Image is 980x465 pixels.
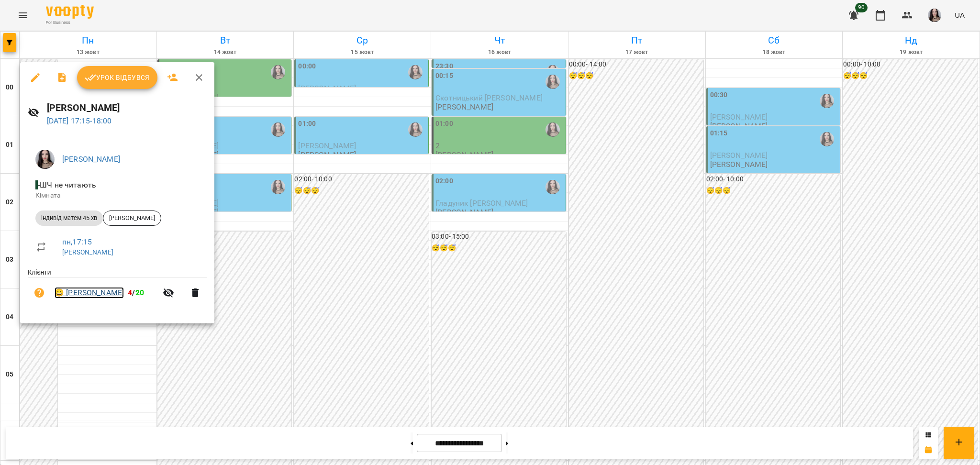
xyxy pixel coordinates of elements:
span: Урок відбувся [85,72,150,83]
ul: Клієнти [28,267,207,312]
b: / [128,288,144,297]
span: індивід матем 45 хв [35,214,103,222]
span: - ШЧ не читають [35,180,98,189]
button: Візит ще не сплачено. Додати оплату? [28,281,51,304]
a: [PERSON_NAME] [62,155,120,164]
span: [PERSON_NAME] [103,214,161,222]
span: 20 [135,288,144,297]
h6: [PERSON_NAME] [47,100,207,115]
p: Кімната [35,191,199,200]
button: Урок відбувся [77,66,157,89]
a: 😀 [PERSON_NAME] [55,287,124,299]
div: [PERSON_NAME] [103,210,161,226]
span: 4 [128,288,132,297]
a: пн , 17:15 [62,237,92,246]
img: 23d2127efeede578f11da5c146792859.jpg [35,150,55,169]
a: [DATE] 17:15-18:00 [47,116,112,125]
a: [PERSON_NAME] [62,248,113,256]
